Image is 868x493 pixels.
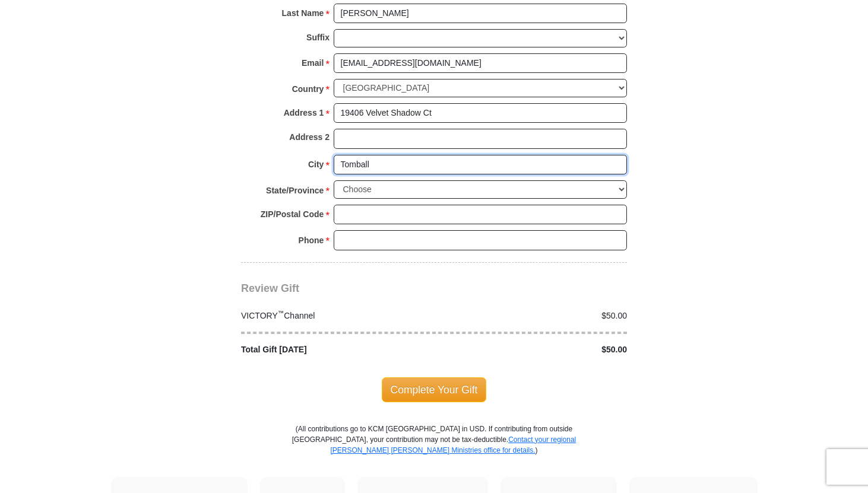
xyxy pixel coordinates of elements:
strong: Last Name [282,5,324,21]
strong: Email [302,55,324,71]
span: Review Gift [241,282,299,294]
strong: Address 1 [284,104,324,121]
sup: ™ [278,309,284,316]
p: (All contributions go to KCM [GEOGRAPHIC_DATA] in USD. If contributing from outside [GEOGRAPHIC_D... [292,424,576,477]
a: Contact your regional [PERSON_NAME] [PERSON_NAME] Ministries office for details. [330,435,576,454]
strong: Phone [299,232,324,249]
div: $50.00 [434,310,633,322]
div: Total Gift [DATE] [235,343,435,356]
div: $50.00 [434,343,633,356]
span: Complete Your Gift [382,377,487,402]
strong: State/Province [266,182,324,199]
strong: Suffix [306,29,330,46]
strong: ZIP/Postal Code [261,206,324,222]
strong: City [308,156,324,173]
div: VICTORY Channel [235,310,435,322]
strong: Address 2 [289,129,330,145]
strong: Country [292,81,324,97]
